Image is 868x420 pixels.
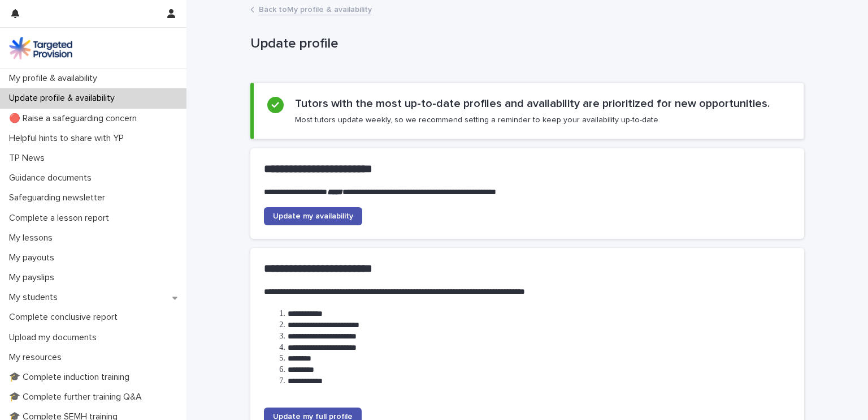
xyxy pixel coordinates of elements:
p: Complete a lesson report [5,213,118,224]
h2: Tutors with the most up-to-date profiles and availability are prioritized for new opportunities. [295,97,770,110]
p: Most tutors update weekly, so we recommend setting a reminder to keep your availability up-to-date. [295,115,660,125]
p: My payslips [5,272,63,283]
p: My profile & availability [5,73,106,84]
a: Back toMy profile & availability [259,2,372,15]
img: M5nRWzHhSzIhMunXDL62 [9,37,72,59]
p: Update profile [250,36,800,52]
p: Guidance documents [5,173,101,183]
p: My resources [5,352,71,363]
p: Safeguarding newsletter [5,192,114,203]
p: TP News [5,153,54,164]
p: 🎓 Complete further training Q&A [5,392,151,402]
span: Update my availability [273,212,353,220]
p: My students [5,292,67,303]
p: My payouts [5,252,63,263]
p: Upload my documents [5,332,106,343]
a: Update my availability [264,207,362,225]
p: My lessons [5,233,62,243]
p: Helpful hints to share with YP [5,133,133,144]
p: 🎓 Complete induction training [5,372,138,383]
p: Update profile & availability [5,93,124,104]
p: Complete conclusive report [5,312,127,323]
p: 🔴 Raise a safeguarding concern [5,113,146,124]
